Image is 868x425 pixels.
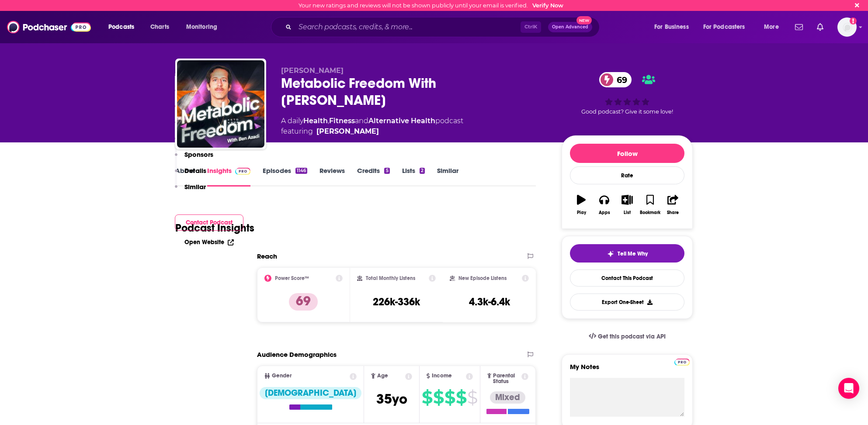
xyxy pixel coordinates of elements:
button: Apps [593,189,615,221]
span: $ [456,390,466,404]
span: $ [422,390,432,404]
div: Play [577,210,586,215]
h2: Power Score™ [275,275,309,281]
img: User Profile [837,17,857,37]
button: open menu [648,20,700,34]
div: Search podcasts, credits, & more... [279,17,608,37]
button: open menu [102,20,146,34]
p: 69 [289,293,318,311]
h2: Audience Demographics [257,350,337,359]
div: [DEMOGRAPHIC_DATA] [260,387,361,399]
div: 69Good podcast? Give it some love! [562,66,693,121]
a: Health [303,117,328,125]
a: Charts [145,20,174,34]
span: Charts [150,21,169,33]
h3: 4.3k-6.4k [469,295,510,308]
button: Contact Podcast [175,214,243,231]
span: Open Advanced [552,25,588,29]
span: Monitoring [186,21,217,33]
a: 69 [599,72,632,87]
a: Show notifications dropdown [792,20,806,35]
div: Rate [570,166,684,184]
div: Bookmark [640,210,660,215]
button: Export One-Sheet [570,294,684,311]
span: New [576,16,592,24]
button: List [616,189,639,221]
span: [PERSON_NAME] [281,66,344,75]
a: Lists2 [402,166,425,187]
div: A daily podcast [281,116,463,137]
span: Income [432,373,452,379]
a: Fitness [329,117,355,125]
button: Similar [175,183,206,199]
button: open menu [758,20,790,34]
img: Podchaser - Follow, Share and Rate Podcasts [7,19,91,35]
div: [PERSON_NAME] [316,126,379,137]
h2: Reach [257,252,277,260]
div: Mixed [490,391,525,404]
button: Share [662,189,684,221]
a: Credits5 [357,166,389,187]
span: and [355,117,368,125]
button: open menu [180,20,229,34]
span: Tell Me Why [618,250,648,257]
div: Your new ratings and reviews will not be shown publicly until your email is verified. [299,2,563,9]
a: Verify Now [532,2,563,9]
div: List [624,210,631,215]
input: Search podcasts, credits, & more... [295,20,521,34]
div: Apps [599,210,610,215]
span: Parental Status [493,373,520,384]
label: My Notes [570,363,684,378]
div: 2 [420,168,425,174]
h2: New Episode Listens [458,275,507,281]
span: For Podcasters [703,21,745,33]
a: Alternative Health [368,117,435,125]
button: Open AdvancedNew [548,22,592,32]
a: Pro website [674,357,690,366]
img: Metabolic Freedom With Ben Azadi [177,60,264,148]
button: Play [570,189,593,221]
div: 1146 [295,168,307,174]
button: Show profile menu [837,17,857,37]
button: Details [175,166,206,183]
span: Podcasts [108,21,134,33]
button: open menu [698,20,758,34]
div: Share [667,210,679,215]
h3: 226k-336k [373,295,420,308]
p: Details [184,166,206,175]
span: 35 yo [376,390,407,408]
a: Similar [437,166,458,187]
button: Follow [570,144,684,163]
a: Contact This Podcast [570,270,684,287]
p: Similar [184,183,206,191]
span: featuring [281,126,463,137]
span: $ [467,390,477,404]
div: 5 [384,168,389,174]
a: Get this podcast via API [582,326,673,347]
span: For Business [654,21,689,33]
span: More [764,21,779,33]
button: tell me why sparkleTell Me Why [570,244,684,263]
span: $ [433,390,444,404]
span: Age [377,373,388,379]
span: $ [444,390,455,404]
a: Show notifications dropdown [813,20,827,35]
span: Logged in as BretAita [837,17,857,37]
svg: Email not verified [850,17,857,24]
span: Get this podcast via API [598,333,666,340]
img: tell me why sparkle [607,250,614,257]
div: Open Intercom Messenger [838,378,859,399]
span: Ctrl K [521,21,541,33]
span: Good podcast? Give it some love! [581,108,673,115]
img: Podchaser Pro [674,359,690,366]
span: 69 [608,72,632,87]
a: Reviews [319,166,345,187]
button: Bookmark [639,189,661,221]
a: Open Website [184,238,234,246]
a: Episodes1146 [263,166,307,187]
span: , [328,117,329,125]
span: Gender [272,373,292,379]
h2: Total Monthly Listens [366,275,415,281]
